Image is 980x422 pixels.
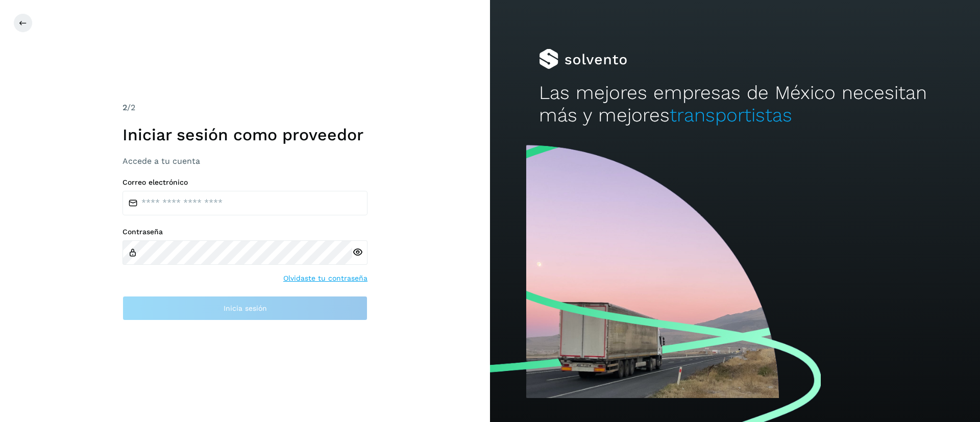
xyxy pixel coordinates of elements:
[122,296,367,320] button: Inicia sesión
[122,102,367,114] div: /2
[122,103,127,112] span: 2
[122,156,367,166] h3: Accede a tu cuenta
[283,273,367,284] a: Olvidaste tu contraseña
[224,305,267,312] span: Inicia sesión
[670,104,792,126] span: transportistas
[539,82,931,127] h2: Las mejores empresas de México necesitan más y mejores
[122,228,367,236] label: Contraseña
[122,178,367,187] label: Correo electrónico
[122,125,367,144] h1: Iniciar sesión como proveedor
